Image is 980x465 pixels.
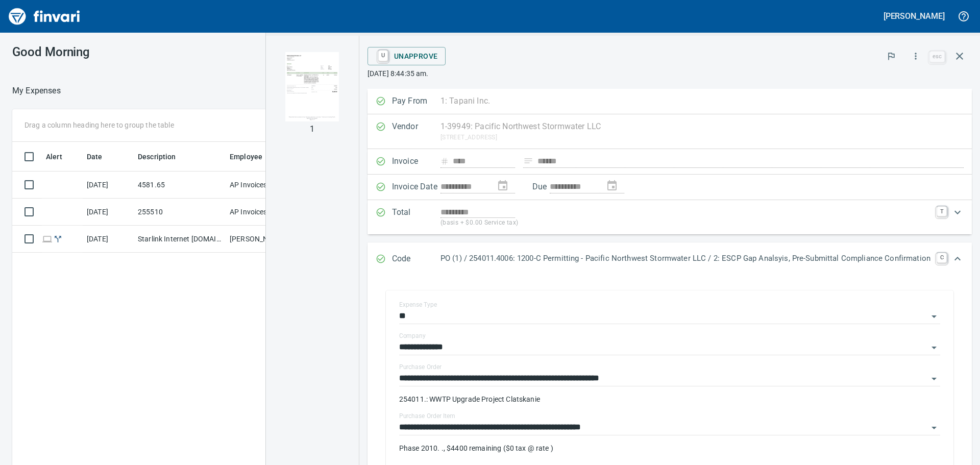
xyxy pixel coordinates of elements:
[83,172,134,199] td: [DATE]
[927,44,972,68] span: Close invoice
[46,151,76,163] span: Alert
[399,443,940,453] p: Phase 2010. ., $4400 remaining ($0 tax @ rate )
[376,47,438,65] span: Unapprove
[927,372,941,386] button: Open
[83,199,134,226] td: [DATE]
[87,151,103,163] span: Date
[24,120,174,130] p: Drag a column heading here to group the table
[53,235,63,242] span: Split transaction
[399,413,455,419] label: Purchase Order Item
[138,151,176,163] span: Description
[399,364,442,370] label: Purchase Order
[367,47,446,65] button: UUnapprove
[12,85,61,97] nav: breadcrumb
[138,151,189,163] span: Description
[134,172,226,199] td: 4581.65
[230,151,276,163] span: Employee
[884,11,945,21] h5: [PERSON_NAME]
[399,333,426,339] label: Company
[929,51,945,62] a: esc
[927,309,941,324] button: Open
[226,226,302,253] td: [PERSON_NAME]
[134,199,226,226] td: 255510
[6,4,83,29] img: Finvari
[927,421,941,435] button: Open
[310,123,314,135] p: 1
[12,45,229,59] h3: Good Morning
[440,218,930,228] p: (basis + $0.00 Service tax)
[378,50,388,61] a: U
[87,151,116,163] span: Date
[367,242,972,276] div: Expand
[367,68,972,79] p: [DATE] 8:44:35 am.
[392,253,440,266] p: Code
[392,206,440,228] p: Total
[937,206,947,216] a: T
[226,172,302,199] td: AP Invoices
[937,253,947,263] a: C
[880,45,902,67] button: Flag
[927,340,941,355] button: Open
[46,151,62,163] span: Alert
[278,52,347,121] img: Page 1
[399,394,940,404] p: 254011.: WWTP Upgrade Project Clatskanie
[904,45,927,67] button: More
[134,226,226,253] td: Starlink Internet [DOMAIN_NAME] CA - Pipeline
[12,85,61,97] p: My Expenses
[83,226,134,253] td: [DATE]
[881,8,947,24] button: [PERSON_NAME]
[226,199,302,226] td: AP Invoices
[440,253,930,264] p: PO (1) / 254011.4006: 1200-C Permitting - Pacific Northwest Stormwater LLC / 2: ESCP Gap Analsyis...
[230,151,262,163] span: Employee
[42,235,53,242] span: Online transaction
[399,302,437,308] label: Expense Type
[367,200,972,234] div: Expand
